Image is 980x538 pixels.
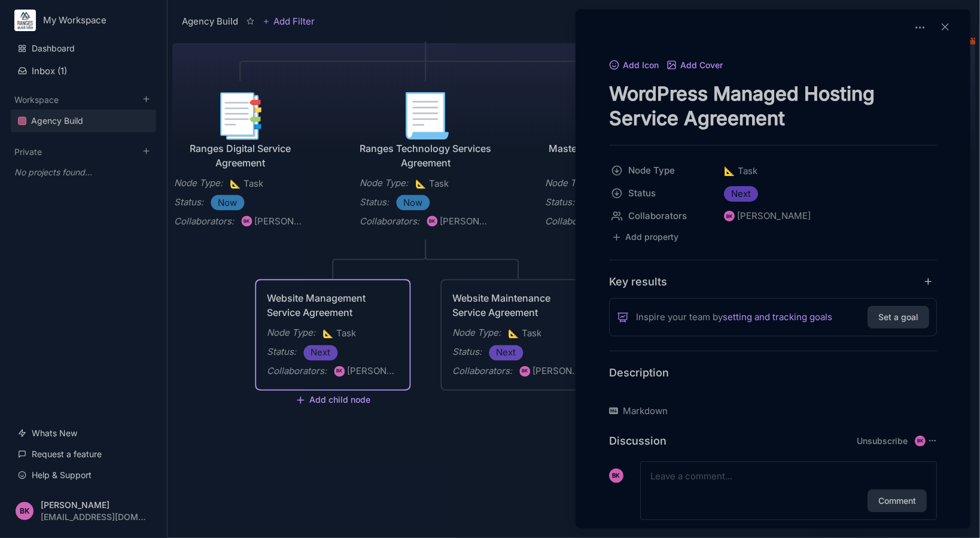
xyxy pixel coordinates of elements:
div: BK [724,211,735,221]
span: Node Type [628,163,707,178]
div: Node Type📐Task [609,160,937,183]
div: BK [915,436,926,446]
button: Status [605,183,720,204]
span: Task [724,164,757,178]
button: Add Icon [609,60,659,71]
div: CollaboratorsBK[PERSON_NAME] [609,205,937,227]
button: Add property [609,229,681,245]
button: Node Type [605,160,720,181]
h4: Key results [609,275,667,288]
textarea: node title [609,81,937,130]
div: BK [609,469,623,483]
button: Comment [868,490,927,512]
span: Collaborators [628,209,707,223]
a: setting and tracking goals [723,310,832,324]
button: add key result [923,276,938,287]
h4: Discussion [609,434,666,448]
i: 📐 [724,165,738,177]
div: Markdown [609,404,937,418]
span: Inspire your team by [636,310,832,324]
h4: Description [609,366,937,379]
span: Status [628,186,707,200]
div: [PERSON_NAME] [737,209,811,223]
button: Unsubscribe [857,436,908,446]
button: Collaborators [605,205,720,227]
button: Add Cover [666,60,723,71]
button: Set a goal [868,306,929,329]
span: Next [731,187,751,201]
div: StatusNext [609,183,937,205]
